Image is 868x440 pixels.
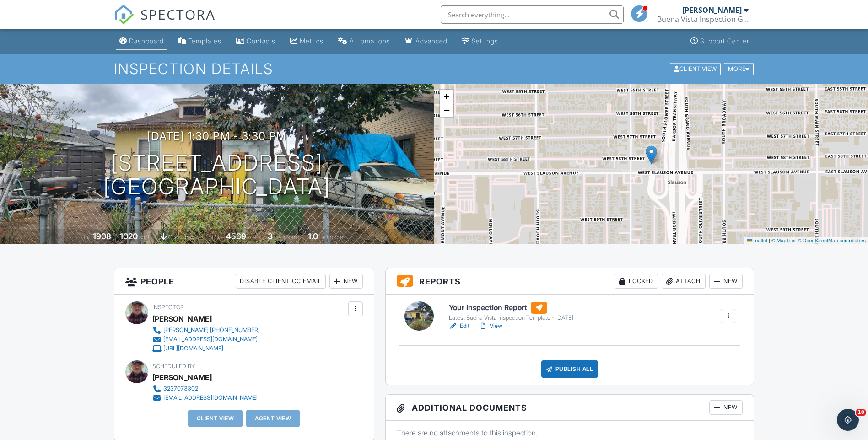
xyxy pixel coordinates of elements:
div: More [724,63,754,75]
a: Settings [458,33,502,50]
a: Automations (Basic) [334,33,394,50]
span: − [443,104,449,116]
a: Templates [175,33,225,50]
div: Advanced [415,37,447,45]
span: | [769,238,770,243]
span: bathrooms [319,234,345,241]
h3: People [114,268,374,295]
div: 1020 [120,231,138,241]
div: 4569 [226,231,246,241]
h6: Your Inspection Report [449,302,573,314]
a: [URL][DOMAIN_NAME] [152,344,260,353]
a: Contacts [232,33,279,50]
div: [PERSON_NAME] [682,5,742,15]
div: 1.0 [308,231,318,241]
span: Inspector [152,304,184,311]
span: 10 [856,409,866,416]
div: Locked [615,274,658,289]
div: Templates [188,37,221,45]
h1: [STREET_ADDRESS] [GEOGRAPHIC_DATA] [103,151,330,199]
div: [EMAIL_ADDRESS][DOMAIN_NAME] [163,394,258,402]
span: Built [81,234,92,241]
span: sq. ft. [139,234,152,241]
div: Publish All [541,360,598,378]
div: 3 [268,231,273,241]
span: + [443,91,449,102]
div: 3237073302 [163,385,198,392]
img: The Best Home Inspection Software - Spectora [114,5,134,25]
div: [URL][DOMAIN_NAME] [163,345,223,352]
a: Support Center [687,33,753,50]
span: Scheduled By [152,363,195,370]
div: [EMAIL_ADDRESS][DOMAIN_NAME] [163,336,258,343]
h3: Reports [386,268,754,295]
div: Automations [350,37,390,45]
div: Buena Vista Inspection Group [657,15,749,24]
a: Leaflet [747,238,767,243]
div: Attach [662,274,706,289]
h1: Inspection Details [114,61,755,77]
div: New [329,274,363,289]
a: Edit [449,322,469,331]
a: Your Inspection Report Latest Buena Vista Inspection Template - [DATE] [449,302,573,322]
a: 3237073302 [152,384,258,393]
div: Metrics [300,37,323,45]
div: New [709,400,743,415]
a: © OpenStreetMap contributors [798,238,866,243]
span: Lot Size [205,234,225,241]
div: Dashboard [129,37,164,45]
a: Client View [669,65,723,72]
a: [PERSON_NAME] [PHONE_NUMBER] [152,326,260,335]
h3: Additional Documents [386,395,754,421]
div: Latest Buena Vista Inspection Template - [DATE] [449,314,573,322]
div: New [709,274,743,289]
a: Zoom in [440,90,453,103]
div: Client View [670,63,721,75]
div: [PERSON_NAME] [152,312,212,326]
span: bedrooms [274,234,299,241]
a: Zoom out [440,103,453,117]
p: There are no attachments to this inspection. [397,428,743,438]
div: [PERSON_NAME] [152,370,212,384]
span: sq.ft. [248,234,259,241]
a: Advanced [401,33,451,50]
a: Dashboard [116,33,167,50]
div: [PERSON_NAME] [PHONE_NUMBER] [163,327,260,334]
iframe: Intercom live chat [837,409,859,431]
span: SPECTORA [140,5,216,24]
div: Contacts [247,37,275,45]
a: © MapTiler [771,238,796,243]
a: SPECTORA [114,12,216,32]
span: crawlspace [168,234,197,241]
div: Support Center [700,37,749,45]
input: Search everything... [441,5,624,24]
div: 1908 [93,231,111,241]
a: [EMAIL_ADDRESS][DOMAIN_NAME] [152,393,258,402]
a: Metrics [286,33,327,50]
a: View [479,322,502,331]
h3: [DATE] 1:30 pm - 3:30 pm [147,130,286,142]
div: Settings [472,37,498,45]
div: Disable Client CC Email [236,274,326,289]
a: [EMAIL_ADDRESS][DOMAIN_NAME] [152,335,260,344]
img: Marker [646,145,657,164]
